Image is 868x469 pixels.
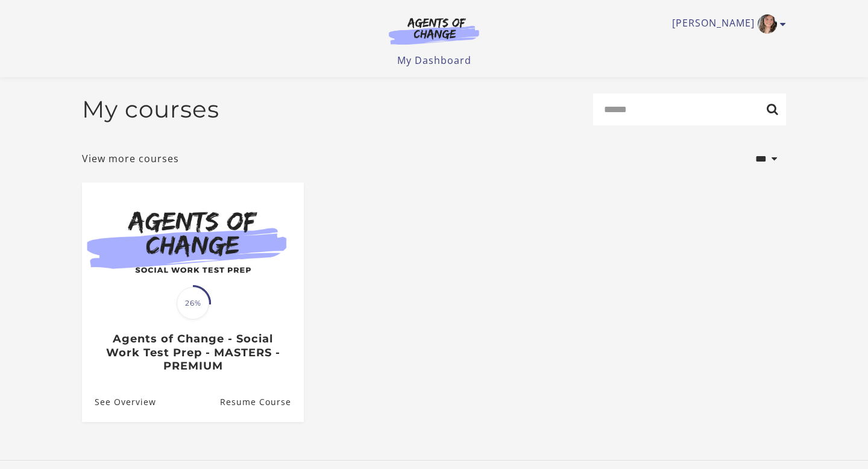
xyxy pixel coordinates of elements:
[82,382,156,421] a: Agents of Change - Social Work Test Prep - MASTERS - PREMIUM: See Overview
[95,332,291,373] h3: Agents of Change - Social Work Test Prep - MASTERS - PREMIUM
[220,382,304,421] a: Agents of Change - Social Work Test Prep - MASTERS - PREMIUM: Resume Course
[672,14,780,34] a: Toggle menu
[177,287,209,319] span: 26%
[82,95,219,124] h2: My courses
[376,17,492,45] img: Agents of Change Logo
[397,54,471,67] a: My Dashboard
[82,151,179,166] a: View more courses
